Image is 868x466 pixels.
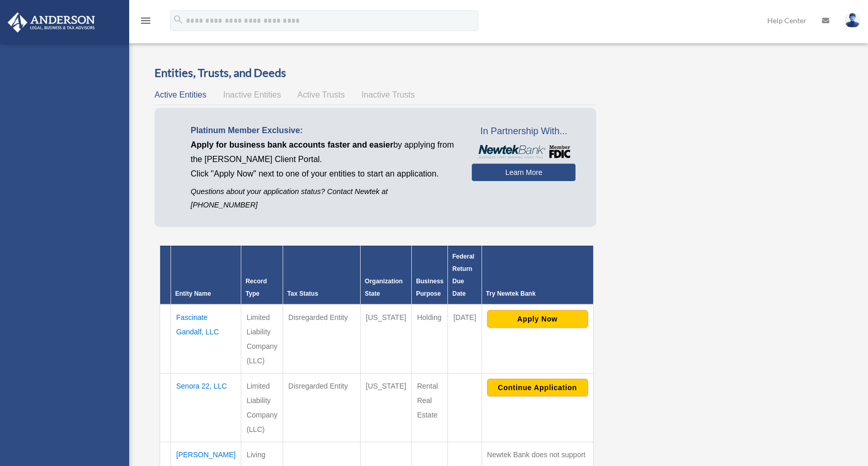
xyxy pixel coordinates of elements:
[241,246,283,304] th: Record Type
[412,373,448,442] td: Rental Real Estate
[223,90,281,99] span: Inactive Entities
[361,373,412,442] td: [US_STATE]
[412,304,448,374] td: Holding
[241,304,283,374] td: Limited Liability Company (LLC)
[171,304,241,374] td: Fascinate Gandalf, LLC
[361,304,412,374] td: [US_STATE]
[191,123,456,138] p: Platinum Member Exclusive:
[487,310,588,328] button: Apply Now
[298,90,345,99] span: Active Trusts
[191,185,456,211] p: Questions about your application status? Contact Newtek at [PHONE_NUMBER]
[472,164,576,181] a: Learn More
[361,246,412,304] th: Organization State
[283,246,361,304] th: Tax Status
[283,373,361,442] td: Disregarded Entity
[283,304,361,374] td: Disregarded Entity
[139,14,152,27] i: menu
[191,140,393,149] span: Apply for business bank accounts faster and easier
[171,373,241,442] td: Senora 22, LLC
[412,246,448,304] th: Business Purpose
[173,14,184,25] i: search
[139,18,152,27] a: menu
[171,246,241,304] th: Entity Name
[362,90,415,99] span: Inactive Trusts
[477,145,570,158] img: NewtekBankLogoSM.png
[448,304,482,374] td: [DATE]
[191,167,456,181] p: Click "Apply Now" next to one of your entities to start an application.
[845,13,860,28] img: User Pic
[486,287,589,300] div: Try Newtek Bank
[191,138,456,167] p: by applying from the [PERSON_NAME] Client Portal.
[472,123,576,140] span: In Partnership With...
[448,246,482,304] th: Federal Return Due Date
[154,90,206,99] span: Active Entities
[5,12,98,33] img: Anderson Advisors Platinum Portal
[487,379,588,396] button: Continue Application
[154,65,596,81] h3: Entities, Trusts, and Deeds
[241,373,283,442] td: Limited Liability Company (LLC)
